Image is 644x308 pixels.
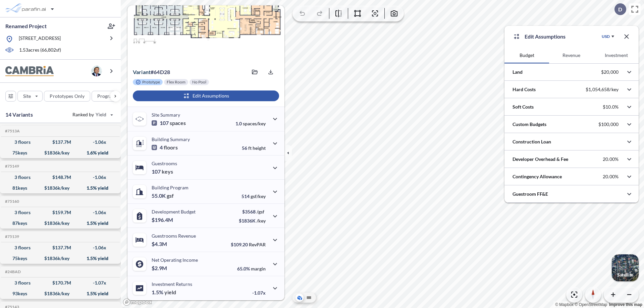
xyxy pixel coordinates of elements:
[91,66,102,76] img: user logo
[252,290,266,296] p: -1.07x
[133,69,151,75] span: Variant
[170,120,186,126] span: spaces
[152,209,196,214] p: Development Budget
[152,265,168,271] p: $2.9M
[152,161,177,166] p: Guestrooms
[594,47,639,63] button: Investment
[167,79,185,85] p: Flex Room
[19,47,61,54] p: 1.53 acres ( 66,802 sf)
[92,91,128,102] button: Program
[609,302,642,307] a: Improve this map
[242,145,266,151] p: 56
[164,289,176,296] span: yield
[618,6,622,12] p: D
[598,121,619,127] p: $100,000
[152,233,196,239] p: Guestrooms Revenue
[67,109,117,120] button: Ranked by Yield
[133,69,170,75] p: # 64d28
[5,111,33,119] p: 14 Variants
[4,199,19,204] h5: Click to copy the code
[513,191,548,197] p: Guestroom FF&E
[237,266,266,271] p: 65.0%
[586,86,619,93] p: $1,054,658/key
[167,192,174,199] span: gsf
[513,156,568,163] p: Developer Overhead & Fee
[617,272,633,278] p: Satellite
[133,90,279,101] button: Edit Assumptions
[50,93,85,100] p: Prototypes Only
[19,35,61,43] p: [STREET_ADDRESS]
[152,120,186,126] p: 107
[601,69,619,75] p: $20,000
[513,86,536,93] p: Hard Costs
[248,145,252,151] span: ft
[239,218,266,224] p: $1836K
[142,79,160,85] p: Prototype
[239,209,266,214] p: $3568
[257,218,266,224] span: /key
[97,93,116,100] p: Program
[235,121,266,126] p: 1.0
[525,33,566,41] p: Edit Assumptions
[251,193,266,199] span: gsf/key
[296,294,304,302] button: Aerial View
[513,104,534,110] p: Soft Costs
[612,254,639,281] button: Switcher ImageSatellite
[241,193,266,199] p: 514
[305,294,313,302] button: Site Plan
[603,156,619,162] p: 20.00%
[549,47,594,63] button: Revenue
[4,129,20,133] h5: Click to copy the code
[162,168,173,175] span: keys
[253,145,266,151] span: height
[152,257,198,263] p: Net Operating Income
[5,22,47,30] p: Renamed Project
[603,104,619,110] p: $10.0%
[23,93,31,100] p: Site
[152,217,174,223] p: $196.4M
[192,79,206,85] p: No Pool
[17,91,43,102] button: Site
[513,69,523,75] p: Land
[44,91,90,102] button: Prototypes Only
[164,144,178,151] span: floors
[4,164,19,169] h5: Click to copy the code
[152,168,173,175] p: 107
[4,269,21,274] h5: Click to copy the code
[251,266,266,271] span: margin
[152,112,180,118] p: Site Summary
[249,242,266,247] span: RevPAR
[257,209,264,214] span: /gsf
[5,66,54,76] img: BrandImage
[504,47,549,63] button: Budget
[152,144,178,151] p: 4
[243,121,266,126] span: spaces/key
[152,136,190,142] p: Building Summary
[152,281,192,287] p: Investment Returns
[152,241,168,247] p: $4.3M
[231,242,266,247] p: $109.20
[555,302,574,307] a: Mapbox
[602,34,610,39] div: USD
[4,234,19,239] h5: Click to copy the code
[513,138,551,145] p: Construction Loan
[612,254,639,281] img: Switcher Image
[152,289,176,296] p: 1.5%
[513,173,562,180] p: Contingency Allowance
[152,192,174,199] p: 55.0K
[603,174,619,180] p: 20.00%
[513,121,546,128] p: Custom Budgets
[123,298,152,306] a: Mapbox homepage
[575,302,607,307] a: OpenStreetMap
[152,185,189,190] p: Building Program
[96,111,107,118] span: Yield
